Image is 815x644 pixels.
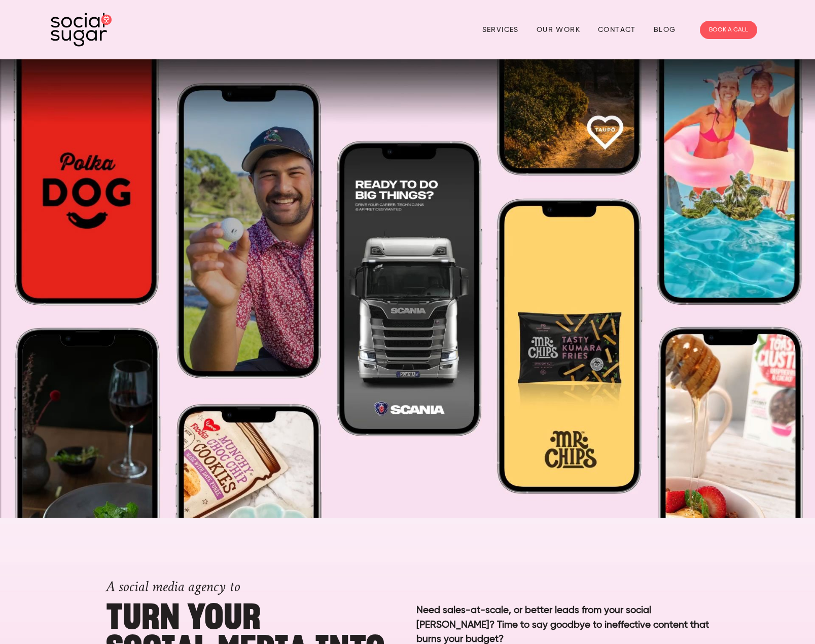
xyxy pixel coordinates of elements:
[51,13,112,47] img: SocialSugar
[482,22,519,38] a: Services
[106,577,240,597] span: A social media agency to
[654,22,676,38] a: Blog
[700,21,757,39] a: BOOK A CALL
[537,22,580,38] a: Our Work
[598,22,636,38] a: Contact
